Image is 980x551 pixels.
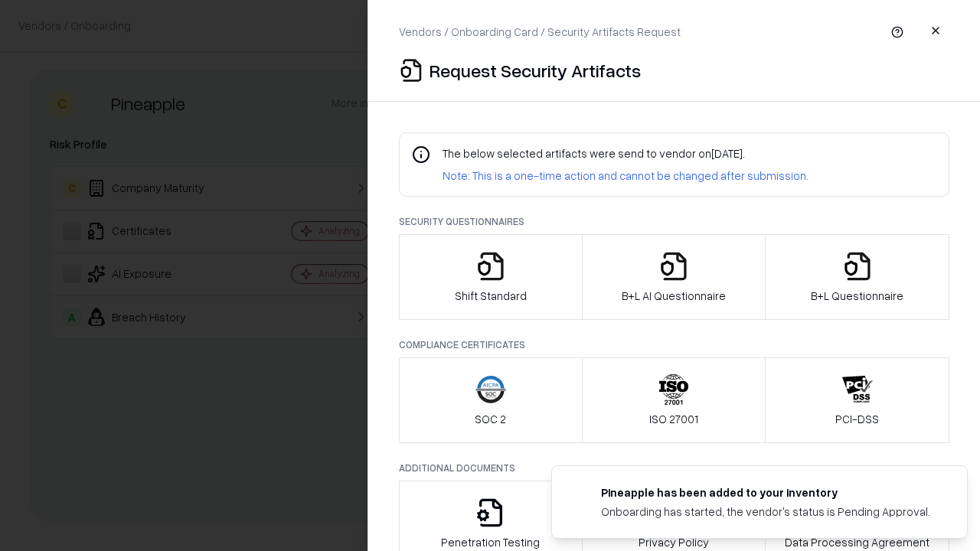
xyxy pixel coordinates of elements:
p: Compliance Certificates [399,338,949,351]
p: Shift Standard [455,288,527,304]
p: Vendors / Onboarding Card / Security Artifacts Request [399,24,681,40]
p: B+L Questionnaire [811,288,903,304]
div: Pineapple has been added to your inventory [601,484,930,500]
p: B+L AI Questionnaire [622,288,726,304]
button: ISO 27001 [582,357,766,443]
button: B+L AI Questionnaire [582,234,766,320]
img: pineappleenergy.com [570,484,589,503]
p: Security Questionnaires [399,215,949,228]
p: The below selected artifacts were send to vendor on [DATE] . [443,145,808,161]
p: Note: This is a one-time action and cannot be changed after submission. [443,168,808,184]
p: Data Processing Agreement [785,534,929,550]
p: Additional Documents [399,461,949,474]
p: Penetration Testing [441,534,540,550]
button: SOC 2 [399,357,583,443]
p: Privacy Policy [639,534,709,550]
button: PCI-DSS [765,357,949,443]
p: ISO 27001 [649,411,698,427]
button: B+L Questionnaire [765,234,949,320]
div: Onboarding has started, the vendor's status is Pending Approval. [601,504,930,520]
p: SOC 2 [475,411,506,427]
p: PCI-DSS [835,411,879,427]
button: Shift Standard [399,234,583,320]
p: Request Security Artifacts [430,58,641,83]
